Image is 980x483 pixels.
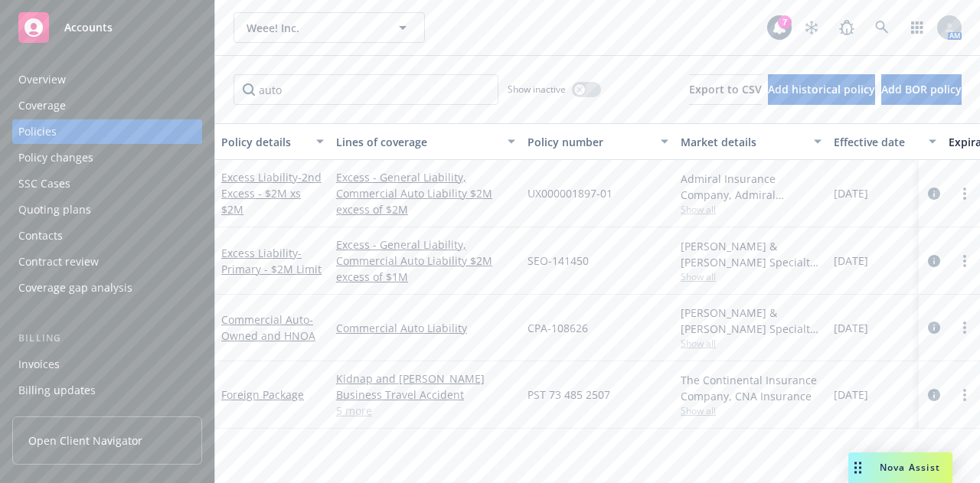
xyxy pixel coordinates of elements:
[18,250,99,274] div: Contract review
[681,238,822,270] div: [PERSON_NAME] & [PERSON_NAME] Specialty Insurance Company, [PERSON_NAME] & [PERSON_NAME] ([GEOGRA...
[955,184,974,203] a: more
[834,185,868,201] span: [DATE]
[834,134,920,150] div: Effective date
[18,378,96,403] div: Billing updates
[221,134,307,150] div: Policy details
[12,119,202,144] a: Policies
[681,305,822,337] div: [PERSON_NAME] & [PERSON_NAME] Specialty Insurance Company, [PERSON_NAME] & [PERSON_NAME] ([GEOGRA...
[925,184,943,203] a: circleInformation
[528,387,610,403] span: PST 73 485 2507
[28,432,142,449] span: Open Client Navigator
[689,74,762,105] button: Export to CSV
[528,185,612,201] span: UX000001897-01
[831,12,862,43] a: Report a Bug
[881,74,962,105] button: Add BOR policy
[681,134,805,150] div: Market details
[681,171,822,203] div: Admiral Insurance Company, Admiral Insurance Group ([PERSON_NAME] Corporation), RT Specialty Insu...
[955,318,974,337] a: more
[848,452,867,483] div: Drag to move
[867,12,897,43] a: Search
[234,74,498,105] input: Filter by keyword...
[681,270,822,283] span: Show all
[925,386,943,404] a: circleInformation
[12,145,202,170] a: Policy changes
[18,93,66,118] div: Coverage
[881,82,962,96] span: Add BOR policy
[528,253,589,269] span: SEO-141450
[12,378,202,403] a: Billing updates
[336,237,515,285] a: Excess - General Liability, Commercial Auto Liability $2M excess of $1M
[12,67,202,92] a: Overview
[689,82,762,96] span: Export to CSV
[681,203,822,216] span: Show all
[681,404,822,417] span: Show all
[955,386,974,404] a: more
[234,12,425,43] button: Weee! Inc.
[12,6,202,49] a: Accounts
[796,12,827,43] a: Stop snowing
[12,197,202,222] a: Quoting plans
[902,12,933,43] a: Switch app
[336,320,515,336] a: Commercial Auto Liability
[828,123,942,160] button: Effective date
[18,224,63,248] div: Contacts
[64,21,113,34] span: Accounts
[18,171,70,196] div: SSC Cases
[925,318,943,337] a: circleInformation
[12,250,202,274] a: Contract review
[681,372,822,404] div: The Continental Insurance Company, CNA Insurance
[880,461,940,474] span: Nova Assist
[681,337,822,350] span: Show all
[768,82,875,96] span: Add historical policy
[12,352,202,377] a: Invoices
[215,123,330,160] button: Policy details
[768,74,875,105] button: Add historical policy
[336,403,515,419] a: 5 more
[778,15,792,29] div: 7
[12,331,202,346] div: Billing
[221,170,322,217] a: Excess Liability
[834,387,868,403] span: [DATE]
[336,370,515,387] a: Kidnap and [PERSON_NAME]
[12,93,202,118] a: Coverage
[18,197,91,222] div: Quoting plans
[336,169,515,217] a: Excess - General Liability, Commercial Auto Liability $2M excess of $2M
[834,253,868,269] span: [DATE]
[675,123,828,160] button: Market details
[221,170,322,217] span: - 2nd Excess - $2M xs $2M
[925,252,943,270] a: circleInformation
[247,20,379,36] span: Weee! Inc.
[18,67,66,92] div: Overview
[221,312,315,343] a: Commercial Auto
[18,119,57,144] div: Policies
[18,276,132,300] div: Coverage gap analysis
[528,134,652,150] div: Policy number
[12,276,202,300] a: Coverage gap analysis
[18,352,60,377] div: Invoices
[221,246,322,276] span: - Primary - $2M Limit
[336,387,515,403] a: Business Travel Accident
[221,387,304,402] a: Foreign Package
[834,320,868,336] span: [DATE]
[528,320,588,336] span: CPA-108626
[12,171,202,196] a: SSC Cases
[12,224,202,248] a: Contacts
[336,134,498,150] div: Lines of coverage
[221,246,322,276] a: Excess Liability
[955,252,974,270] a: more
[848,452,952,483] button: Nova Assist
[521,123,675,160] button: Policy number
[18,145,93,170] div: Policy changes
[330,123,521,160] button: Lines of coverage
[508,83,566,96] span: Show inactive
